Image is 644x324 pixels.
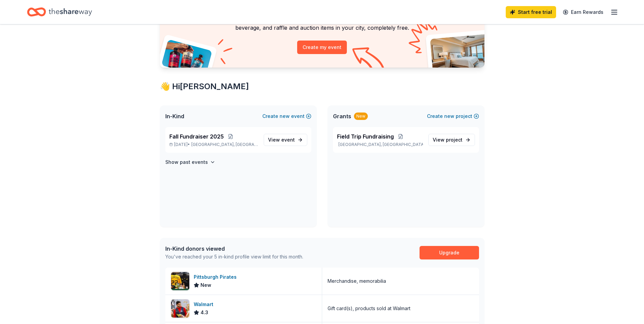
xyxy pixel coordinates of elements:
button: Createnewproject [427,112,479,120]
div: 👋 Hi [PERSON_NAME] [160,81,484,92]
span: 4.3 [200,308,208,317]
span: Fall Fundraiser 2025 [169,132,224,141]
button: Createnewevent [262,112,311,120]
span: event [281,137,295,143]
div: Walmart [194,300,216,308]
a: Home [27,4,92,20]
p: [GEOGRAPHIC_DATA], [GEOGRAPHIC_DATA] [337,142,423,147]
span: [GEOGRAPHIC_DATA], [GEOGRAPHIC_DATA] [191,142,258,147]
span: new [280,112,290,120]
button: Create my event [297,41,347,54]
img: Curvy arrow [352,47,386,73]
div: You've reached your 5 in-kind profile view limit for this month. [165,253,303,261]
h4: Show past events [165,158,208,166]
img: Image for Pittsburgh Pirates [171,272,189,290]
p: [DATE] • [169,142,258,147]
span: New [200,281,211,289]
div: Pittsburgh Pirates [194,273,239,281]
a: Upgrade [420,246,479,259]
a: View event [264,134,307,146]
a: Start free trial [506,6,556,18]
button: Show past events [165,158,215,166]
a: View project [428,134,475,146]
a: Earn Rewards [559,6,607,18]
div: In-Kind donors viewed [165,245,303,253]
div: Merchandise, memorabilia [328,277,386,285]
img: Image for Walmart [171,299,189,318]
span: View [433,136,462,144]
span: project [446,137,462,143]
span: Grants [333,112,351,120]
div: New [354,113,368,120]
span: In-Kind [165,112,184,120]
span: View [268,136,295,144]
div: Gift card(s), products sold at Walmart [328,304,410,313]
span: new [444,112,454,120]
span: Field Trip Fundraising [337,132,394,141]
